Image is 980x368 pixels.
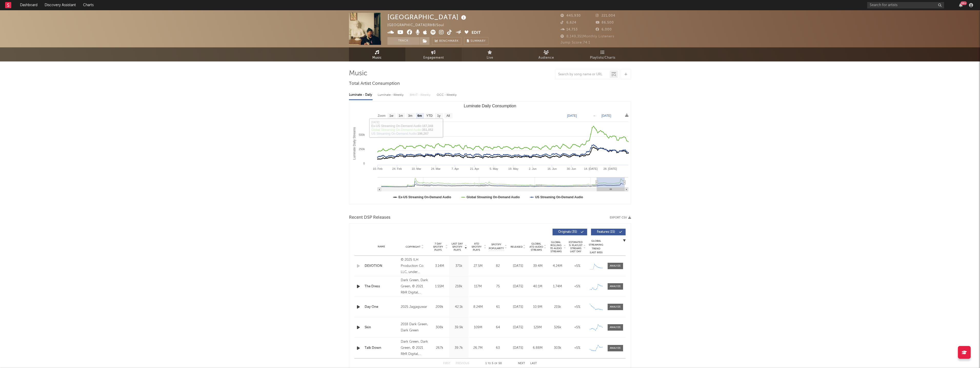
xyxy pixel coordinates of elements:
[549,264,566,269] div: 4.24M
[431,345,448,351] div: 267k
[593,114,596,118] text: →
[489,345,507,351] div: 63
[488,362,491,365] span: to
[569,264,586,269] div: <5%
[431,264,448,269] div: 3.14M
[561,35,614,38] span: 8,149,351 Monthly Listeners
[451,284,467,289] div: 218k
[561,28,578,31] span: 14,753
[602,114,611,118] text: [DATE]
[511,245,523,248] span: Released
[569,284,586,289] div: <5%
[452,167,459,170] text: 7. Apr
[446,114,450,118] text: All
[378,91,405,99] div: Luminate - Weekly
[567,167,576,170] text: 30. Jun
[489,284,507,289] div: 75
[389,114,394,118] text: 1w
[464,104,516,108] text: Luminate Daily Consumption
[539,55,554,61] span: Audience
[431,304,448,310] div: 209k
[556,72,610,77] input: Search by song name or URL
[490,167,498,170] text: 5. May
[509,345,527,351] div: [DATE]
[529,242,543,251] span: Global ATD Audio Streams
[426,114,433,118] text: YTD
[392,167,402,170] text: 24. Feb
[451,325,467,330] div: 39.9k
[359,148,365,151] text: 250k
[437,91,457,99] div: OCC - Weekly
[398,195,451,199] text: Ex-US Streaming On-Demand Audio
[596,14,616,17] span: 221,004
[401,257,429,275] div: © 2025 ILH Production Co. LLC, under exclusive license to Def Jam Recordings, a division of UMG R...
[549,325,566,330] div: 326k
[569,241,583,253] span: Estimated % Playlist Streams Last Day
[349,102,631,204] svg: Luminate Daily Consumption
[569,325,586,330] div: <5%
[349,47,405,61] a: Music
[561,14,581,17] span: 445,930
[556,230,579,234] span: Originals ( 35 )
[470,345,486,351] div: 26.7M
[549,345,566,351] div: 303k
[462,47,518,61] a: Live
[399,114,403,118] text: 1m
[569,304,586,310] div: <5%
[406,245,421,248] span: Copyright
[509,325,527,330] div: [DATE]
[549,241,563,253] span: Global Rolling 7D Audio Streams
[561,41,590,44] span: Jump Score: 74.1
[489,325,507,330] div: 64
[353,127,356,160] text: Luminate Daily Streams
[363,162,365,165] text: 0
[365,264,398,269] div: DEVOTION
[603,167,617,170] text: 28. [DATE]
[553,229,587,235] button: Originals(35)
[470,325,486,330] div: 109M
[489,243,504,250] span: Spotify Popularity
[529,345,546,351] div: 6.88M
[518,362,525,365] button: Next
[451,242,464,251] span: Last Day Spotify Plays
[530,362,537,365] button: Last
[412,167,421,170] text: 10. Mar
[470,284,486,289] div: 117M
[359,133,365,136] text: 500k
[487,55,493,61] span: Live
[417,114,422,118] text: 6m
[451,345,467,351] div: 39.7k
[518,47,575,61] a: Audience
[431,284,448,289] div: 1.55M
[365,345,398,351] a: Talk Down
[387,37,419,45] button: Track
[584,167,598,170] text: 14. [DATE]
[456,362,469,365] button: Previous
[494,362,497,365] span: of
[365,325,398,330] a: Skin
[549,284,566,289] div: 1.74M
[451,264,467,269] div: 371k
[569,345,586,351] div: <5%
[431,325,448,330] div: 308k
[405,47,462,61] a: Engagement
[472,30,481,36] button: Edit
[349,215,391,221] span: Recent DSP Releases
[959,3,963,7] button: 99+
[470,264,486,269] div: 27.5M
[549,304,566,310] div: 215k
[471,40,486,43] span: Summary
[431,167,441,170] text: 24. Mar
[378,114,386,118] text: Zoom
[365,304,398,310] a: Day One
[575,47,631,61] a: Playlists/Charts
[437,114,441,118] text: 1y
[365,284,398,289] a: The Dress
[373,55,382,61] span: Music
[588,239,604,255] div: Global Streaming Trend (Last 60D)
[596,28,612,31] span: 6,000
